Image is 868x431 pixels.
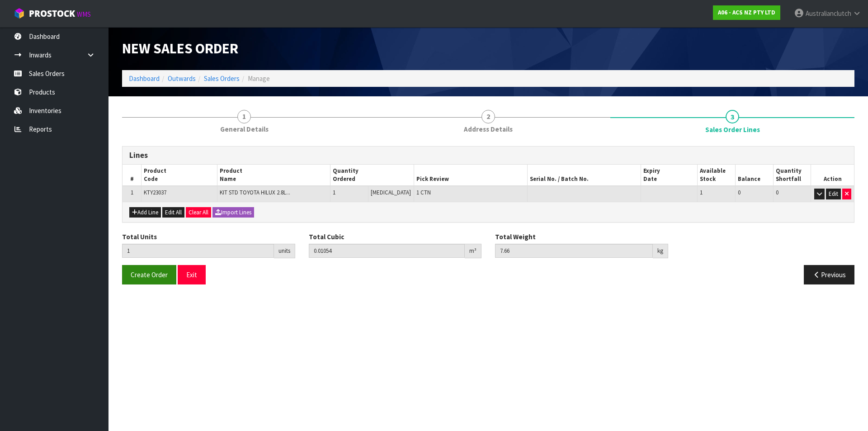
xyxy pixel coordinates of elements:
[738,189,741,196] span: 0
[811,165,854,186] th: Action
[129,151,847,160] h3: Lines
[237,110,251,123] span: 1
[14,8,25,19] img: cube-alt.png
[122,232,157,242] label: Total Units
[123,165,142,186] th: #
[641,165,698,186] th: Expiry Date
[204,74,240,83] a: Sales Orders
[162,207,184,218] button: Edit All
[464,124,513,134] span: Address Details
[698,165,736,186] th: Available Stock
[653,244,668,258] div: kg
[804,265,854,284] button: Previous
[371,189,411,196] span: [MEDICAL_DATA]
[122,139,854,292] span: Sales Order Lines
[705,125,760,134] span: Sales Order Lines
[122,39,238,57] span: New Sales Order
[77,10,91,19] small: WMS
[309,244,465,258] input: Total Cubic
[481,110,495,123] span: 2
[220,124,269,134] span: General Details
[122,265,176,284] button: Create Order
[330,165,414,186] th: Quantity Ordered
[465,244,481,258] div: m³
[168,74,196,83] a: Outwards
[129,74,160,83] a: Dashboard
[726,110,739,123] span: 3
[333,189,335,196] span: 1
[495,232,536,242] label: Total Weight
[773,165,811,186] th: Quantity Shortfall
[122,244,274,258] input: Total Units
[416,189,431,196] span: 1 CTN
[131,189,133,196] span: 1
[220,189,290,196] span: KIT STD TOYOTA HILUX 2.8L...
[131,270,168,279] span: Create Order
[144,189,166,196] span: KTY23037
[29,8,75,19] span: ProStock
[212,207,254,218] button: Import Lines
[718,9,775,16] strong: A06 - ACS NZ PTY LTD
[217,165,330,186] th: Product Name
[495,244,653,258] input: Total Weight
[142,165,217,186] th: Product Code
[414,165,528,186] th: Pick Review
[528,165,641,186] th: Serial No. / Batch No.
[736,165,774,186] th: Balance
[776,189,778,196] span: 0
[806,9,851,18] span: Australianclutch
[309,232,344,242] label: Total Cubic
[826,189,841,199] button: Edit
[274,244,295,258] div: units
[186,207,211,218] button: Clear All
[129,207,161,218] button: Add Line
[700,189,703,196] span: 1
[178,265,206,284] button: Exit
[248,74,270,83] span: Manage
